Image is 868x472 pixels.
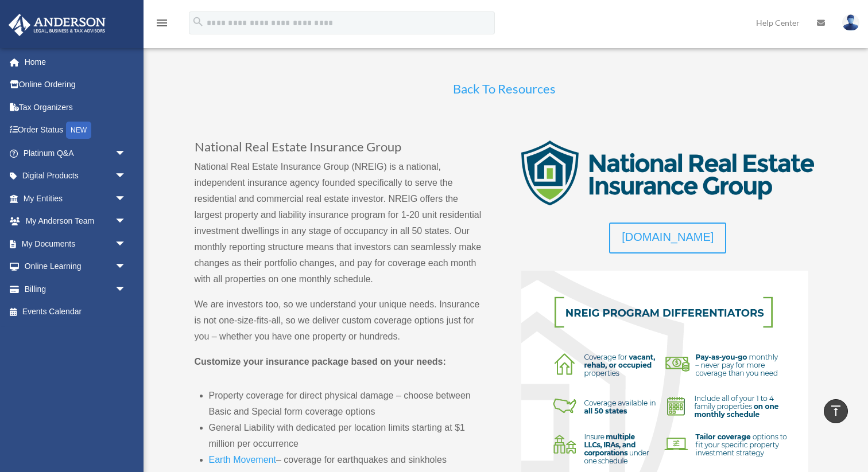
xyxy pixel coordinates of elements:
a: menu [155,20,169,30]
a: My Documentsarrow_drop_down [8,232,144,255]
a: Back To Resources [453,81,556,102]
div: NEW [66,122,91,139]
span: arrow_drop_down [115,210,138,233]
a: My Entitiesarrow_drop_down [8,187,144,210]
img: User Pic [842,14,859,31]
a: Tax Organizers [8,96,144,119]
span: arrow_drop_down [115,278,138,301]
a: Order StatusNEW [8,119,144,142]
span: arrow_drop_down [115,142,138,165]
a: vertical_align_top [824,399,848,423]
li: Property coverage for direct physical damage – choose between Basic and Special form coverage opt... [209,388,487,420]
a: Home [8,50,144,73]
img: nreig-logo [521,141,814,205]
a: [DOMAIN_NAME] [609,223,726,253]
strong: Customize your insurance package based on your needs: [195,357,446,366]
a: My Anderson Teamarrow_drop_down [8,210,144,233]
i: search [192,15,204,28]
a: Events Calendar [8,301,144,323]
i: menu [155,16,169,30]
i: vertical_align_top [829,404,843,418]
span: arrow_drop_down [115,165,138,188]
li: General Liability with dedicated per location limits starting at $1 million per occurrence [209,420,487,452]
h3: National Real Estate Insurance Group [195,141,487,159]
span: arrow_drop_down [115,232,138,256]
li: – coverage for earthquakes and sinkholes [209,452,487,468]
a: Digital Productsarrow_drop_down [8,165,144,188]
a: Online Ordering [8,73,144,96]
span: arrow_drop_down [115,255,138,279]
a: Online Learningarrow_drop_down [8,255,144,278]
p: National Real Estate Insurance Group (NREIG) is a national, independent insurance agency founded ... [195,159,487,297]
span: arrow_drop_down [115,187,138,210]
p: We are investors too, so we understand your unique needs. Insurance is not one-size-fits-all, so ... [195,297,487,354]
a: Billingarrow_drop_down [8,278,144,301]
a: Earth Movement [209,455,276,470]
img: Anderson Advisors Platinum Portal [5,14,109,36]
a: Platinum Q&Aarrow_drop_down [8,142,144,165]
